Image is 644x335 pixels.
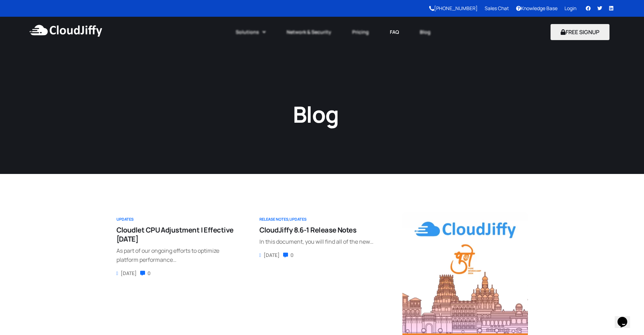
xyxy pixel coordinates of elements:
a: Sales Chat [485,5,509,12]
a: Updates [116,216,134,222]
a: Updates [289,216,306,222]
a: Network & Security [276,24,342,40]
span: Cloudlet CPU Adjustment | Effective [DATE] [116,225,234,244]
a: Cloudlet CPU Adjustment | Effective [DATE] [116,222,242,244]
h1: Blog [158,100,473,129]
div: , [259,216,306,222]
a: Pricing [342,24,379,40]
a: Release Notes [259,216,288,222]
a: FREE SIGNUP [551,28,609,36]
div: 0 [140,269,154,277]
div: As part of our ongoing efforts to optimize platform performance… [116,246,242,264]
div: [DATE] [259,251,283,259]
a: CloudJiffy 8.6-1 Release Notes [259,222,357,235]
a: [PHONE_NUMBER] [429,5,478,12]
a: Solutions [225,24,276,40]
a: Blog [409,24,441,40]
a: FAQ [379,24,409,40]
a: Knowledge Base [516,5,558,12]
div: [DATE] [116,269,140,277]
button: FREE SIGNUP [551,24,609,40]
iframe: chat widget [615,307,637,328]
div: In this document, you will find all of the new… [259,237,373,246]
a: Login [565,5,576,12]
div: 0 [283,251,297,259]
span: CloudJiffy 8.6-1 Release Notes [259,225,357,235]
